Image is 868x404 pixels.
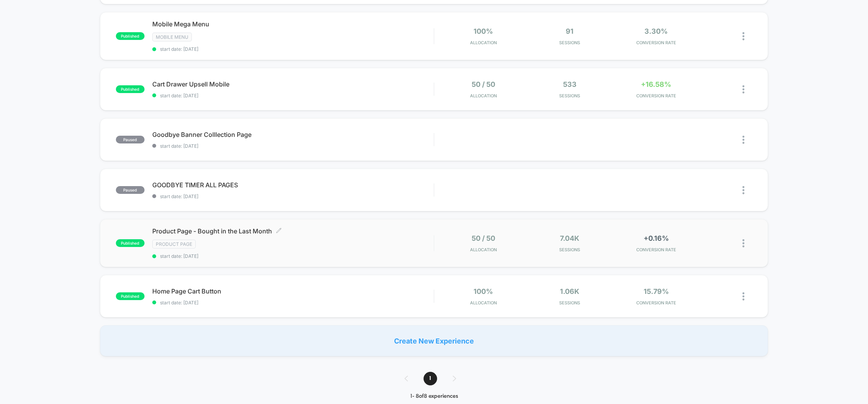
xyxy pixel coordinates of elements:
[116,239,145,247] span: published
[424,372,437,385] span: 1
[563,80,577,88] span: 533
[397,393,472,400] div: 1 - 8 of 8 experiences
[116,136,145,143] span: paused
[529,40,611,45] span: Sessions
[152,20,434,28] span: Mobile Mega Menu
[116,186,145,194] span: paused
[742,239,744,247] img: close
[152,46,434,52] span: start date: [DATE]
[470,300,497,306] span: Allocation
[152,93,434,98] span: start date: [DATE]
[742,136,744,144] img: close
[474,287,493,295] span: 100%
[152,193,434,199] span: start date: [DATE]
[100,325,768,356] div: Create New Experience
[152,131,434,138] span: Goodbye Banner Colllection Page
[152,300,434,306] span: start date: [DATE]
[474,27,493,35] span: 100%
[116,32,145,40] span: published
[560,234,579,242] span: 7.04k
[152,181,434,189] span: GOODBYE TIMER ALL PAGES
[470,40,497,45] span: Allocation
[332,235,350,243] div: Current time
[470,247,497,252] span: Allocation
[4,233,16,245] button: Play, NEW DEMO 2025-VEED.mp4
[644,287,669,295] span: 15.79%
[152,287,434,295] span: Home Page Cart Button
[641,80,671,88] span: +16.58%
[560,287,579,295] span: 1.06k
[152,80,434,88] span: Cart Drawer Upsell Mobile
[212,116,231,134] button: Play, NEW DEMO 2025-VEED.mp4
[152,143,434,149] span: start date: [DATE]
[152,253,434,259] span: start date: [DATE]
[472,80,495,88] span: 50 / 50
[644,234,669,242] span: +0.16%
[470,93,497,98] span: Allocation
[529,247,611,252] span: Sessions
[529,300,611,306] span: Sessions
[615,40,697,45] span: CONVERSION RATE
[615,93,697,98] span: CONVERSION RATE
[472,234,495,242] span: 50 / 50
[387,236,410,243] input: Volume
[116,292,145,300] span: published
[152,33,192,41] span: Mobile Menu
[529,93,611,98] span: Sessions
[742,32,744,40] img: close
[742,85,744,93] img: close
[615,247,697,252] span: CONVERSION RATE
[152,227,434,235] span: Product Page - Bought in the Last Month
[615,300,697,306] span: CONVERSION RATE
[742,292,744,300] img: close
[742,186,744,194] img: close
[351,235,372,243] div: Duration
[566,27,573,35] span: 91
[644,27,668,35] span: 3.30%
[116,85,145,93] span: published
[6,223,438,230] input: Seek
[152,240,196,249] span: Product Page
